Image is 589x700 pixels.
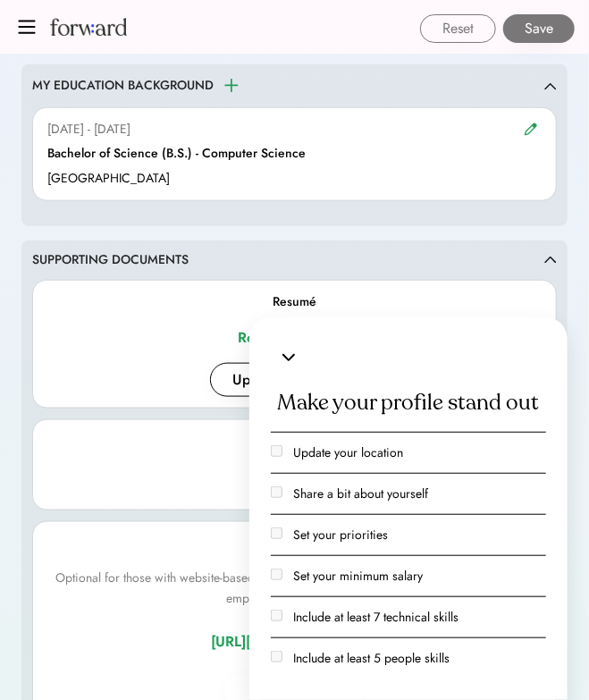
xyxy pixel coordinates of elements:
[32,251,189,269] div: SUPPORTING DOCUMENTS
[32,77,214,95] div: MY EDUCATION BACKGROUND
[273,291,316,313] div: Resumé
[47,327,527,349] a: Resume (1).pdf
[278,389,540,417] div: Make your profile stand out
[50,18,127,36] img: Forward logo
[544,256,557,264] img: caret-up.svg
[47,632,527,654] a: [URL][DOMAIN_NAME]
[524,122,538,136] img: pencil.svg
[293,567,423,585] label: Set your minimum salary
[47,168,170,190] div: [GEOGRAPHIC_DATA]
[544,82,557,90] img: caret-up.svg
[503,14,575,43] button: Save
[420,14,496,43] button: Reset
[210,363,379,397] button: Upload resumé/CV
[293,649,450,667] label: Include at least 5 people skills
[293,485,428,502] label: Share a bit about yourself
[224,79,239,93] img: plus.svg
[47,121,130,139] div: [DATE] - [DATE]
[293,608,459,626] label: Include at least 7 technical skills
[18,20,36,34] img: bars.svg
[293,526,388,544] label: Set your priorities
[47,143,306,164] div: Bachelor of Science (B.S.) - Computer Science
[47,569,542,611] div: Optional for those with website-based portfolios. Note: portfolios typically make it easy for emp...
[293,443,403,461] label: Update your location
